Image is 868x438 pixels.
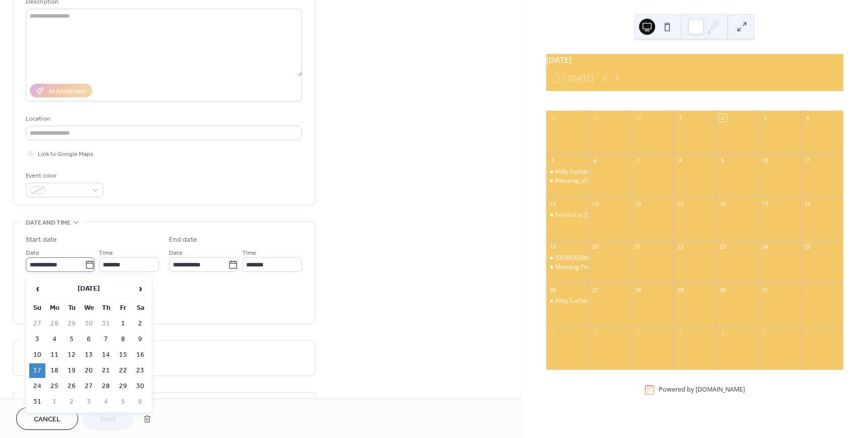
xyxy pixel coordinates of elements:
td: 9 [132,332,148,347]
td: 6 [81,332,97,347]
div: Holy Eucharist with The Rt. Rev. Phoebe Roaf [546,297,589,305]
span: Cancel [34,414,61,425]
div: 9 [719,157,726,165]
div: 30 [719,286,726,294]
td: 2 [132,316,148,331]
td: 14 [98,348,114,362]
div: Sat [795,91,835,111]
div: Tue [634,91,675,111]
div: Sun [554,91,595,111]
div: 5 [549,157,557,165]
a: [DOMAIN_NAME] [696,386,745,394]
div: 8 [804,329,812,337]
div: 30 [634,114,642,122]
td: 27 [81,379,97,394]
div: Powered by [659,386,745,394]
div: 13 [592,200,599,207]
div: 17 [762,200,769,207]
div: 5 [676,329,684,337]
td: 18 [46,363,63,378]
td: 5 [64,332,80,347]
td: 31 [29,395,45,409]
span: Time [99,248,113,258]
td: 6 [132,395,148,409]
div: 20 [592,243,599,251]
div: Event color [26,171,101,181]
div: Service at [DEMOGRAPHIC_DATA] [555,211,651,220]
td: 22 [115,363,131,378]
td: 19 [64,363,80,378]
td: 29 [115,379,131,394]
div: Blessing of the Animals at [GEOGRAPHIC_DATA] [555,177,690,185]
div: 14 [634,200,642,207]
td: 28 [46,316,63,331]
div: Wed [674,91,715,111]
div: Morning Prayer [555,263,599,271]
td: 21 [98,363,114,378]
div: 7 [634,157,642,165]
td: 31 [98,316,114,331]
div: End date [169,235,197,245]
th: [DATE] [46,278,131,300]
td: 24 [29,379,45,394]
th: Th [98,301,114,315]
div: 12 [549,200,557,207]
div: [DATE] [546,54,843,66]
span: Date [169,248,183,258]
td: 10 [29,348,45,362]
th: Su [29,301,45,315]
div: 18 [804,200,812,207]
td: 23 [132,363,148,378]
div: Thu [715,91,755,111]
th: Sa [132,301,148,315]
button: Cancel [16,407,78,430]
td: 8 [115,332,131,347]
div: 27 [592,286,599,294]
div: 31 [762,286,769,294]
div: Service at Emmanuel Episcopal Church [546,211,589,220]
div: Morning Prayer [546,263,589,271]
span: Date [26,248,39,258]
td: 3 [29,332,45,347]
td: 5 [115,395,131,409]
span: Time [242,248,256,258]
div: Holy Eucharist with The [PERSON_NAME] [PERSON_NAME] [555,168,719,176]
span: Date and time [26,217,71,228]
td: 20 [81,363,97,378]
td: 16 [132,348,148,362]
td: 3 [81,395,97,409]
td: 27 [29,316,45,331]
div: 2 [719,114,726,122]
div: 1 [804,286,812,294]
div: 26 [549,286,557,294]
div: 28 [549,114,557,122]
div: 6 [719,329,726,337]
div: 23 [719,243,726,251]
td: 28 [98,379,114,394]
div: 25 [804,243,812,251]
td: 29 [64,316,80,331]
td: 17 [29,363,45,378]
td: 7 [98,332,114,347]
td: 26 [64,379,80,394]
div: Holy Eucharist with The Rev. Deacon Drew Woodruff [546,168,589,176]
td: 11 [46,348,63,362]
th: Fr [115,301,131,315]
div: [DEMOGRAPHIC_DATA] Formation [555,254,652,262]
div: 19 [549,243,557,251]
th: We [81,301,97,315]
td: 1 [115,316,131,331]
td: 1 [46,395,63,409]
div: Christian Formation [546,254,589,262]
div: 22 [676,243,684,251]
div: 6 [592,157,599,165]
div: 15 [676,200,684,207]
div: 29 [592,114,599,122]
div: 29 [676,286,684,294]
td: 12 [64,348,80,362]
span: › [133,279,148,299]
div: Mon [594,91,634,111]
div: Fri [755,91,795,111]
div: 28 [634,286,642,294]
